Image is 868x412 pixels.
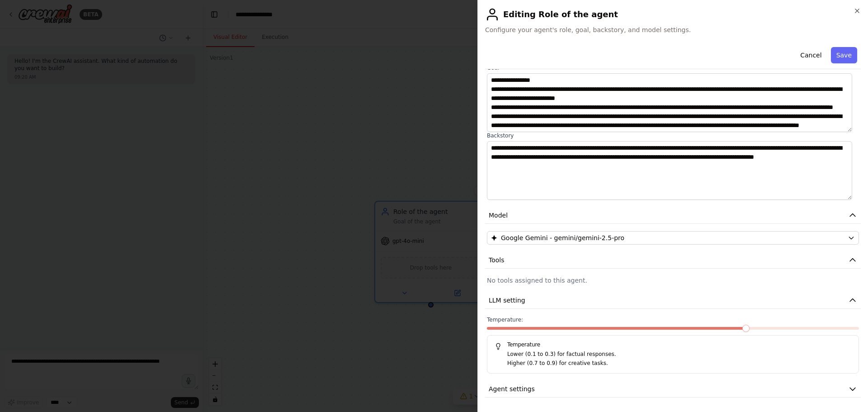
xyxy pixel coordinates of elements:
button: Agent settings [485,381,861,398]
label: Backstory [487,132,859,139]
span: LLM setting [489,296,525,305]
button: Cancel [795,47,827,63]
span: Temperature: [487,316,523,323]
span: Agent settings [489,384,535,393]
span: Configure your agent's role, goal, backstory, and model settings. [485,25,861,34]
button: Save [831,47,857,63]
h5: Temperature [495,341,851,348]
span: Google Gemini - gemini/gemini-2.5-pro [501,233,624,242]
p: Lower (0.1 to 0.3) for factual responses. [507,350,851,359]
span: Model [489,211,508,220]
h2: Editing Role of the agent [485,7,861,22]
button: Tools [485,252,861,269]
p: Higher (0.7 to 0.9) for creative tasks. [507,359,851,368]
button: Model [485,207,861,224]
p: No tools assigned to this agent. [487,276,859,285]
span: Tools [489,256,505,265]
button: LLM setting [485,292,861,309]
button: Google Gemini - gemini/gemini-2.5-pro [487,231,859,245]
